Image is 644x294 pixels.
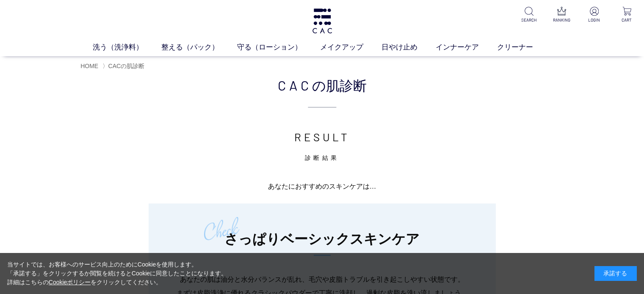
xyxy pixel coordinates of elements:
a: Cookieポリシー [49,279,91,286]
a: SEARCH [519,7,539,23]
a: インナーケア [436,42,497,53]
img: logo [311,8,333,33]
a: クリーナー [497,42,551,53]
p: RANKING [551,17,572,23]
p: CART [616,17,637,23]
a: 日やけ止め [381,42,436,53]
a: 整える（パック） [161,42,237,53]
span: RESULT [294,130,350,143]
p: LOGIN [584,17,605,23]
a: メイクアップ [320,42,381,53]
li: 〉 [102,62,147,70]
div: 承諾する [594,266,637,281]
span: さっぱりベーシック スキンケア [224,231,420,247]
a: 洗う（洗浄料） [93,42,161,53]
a: LOGIN [584,7,605,23]
a: CART [616,7,637,23]
a: RANKING [551,7,572,23]
span: CACの肌診断 [108,63,145,69]
p: あなたにおすすめのスキンケアは… [80,180,564,193]
a: HOME [80,63,98,69]
a: 守る（ローション） [237,42,320,53]
div: 当サイトでは、お客様へのサービス向上のためにCookieを使用します。 「承諾する」をクリックするか閲覧を続けるとCookieに同意したことになります。 詳細はこちらの をクリックしてください。 [7,260,227,287]
span: の肌診断 [312,75,367,95]
p: SEARCH [519,17,539,23]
